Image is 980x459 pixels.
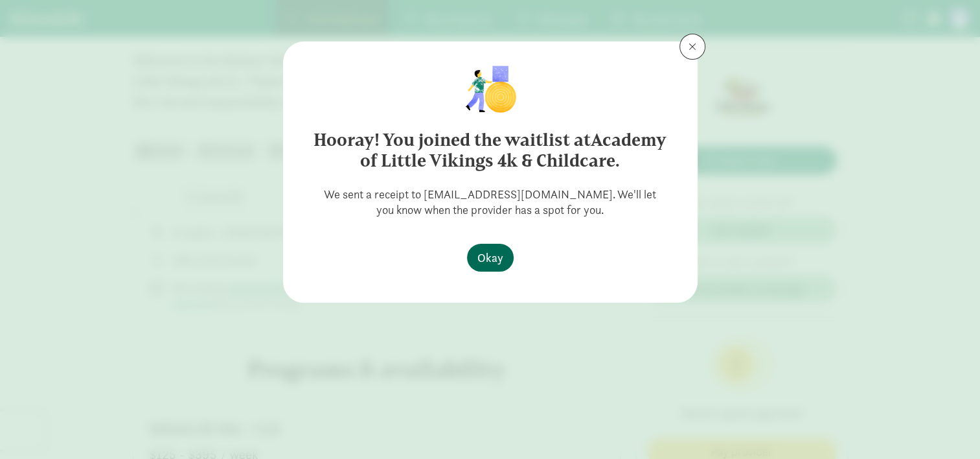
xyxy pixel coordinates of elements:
[360,129,667,171] strong: Academy of Little Vikings 4k & Childcare.
[477,249,503,266] span: Okay
[309,130,672,171] h6: Hooray! You joined the waitlist at
[304,187,677,218] p: We sent a receipt to [EMAIL_ADDRESS][DOMAIN_NAME]. We'll let you know when the provider has a spo...
[457,62,522,114] img: illustration-child1.png
[467,244,514,272] button: Okay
